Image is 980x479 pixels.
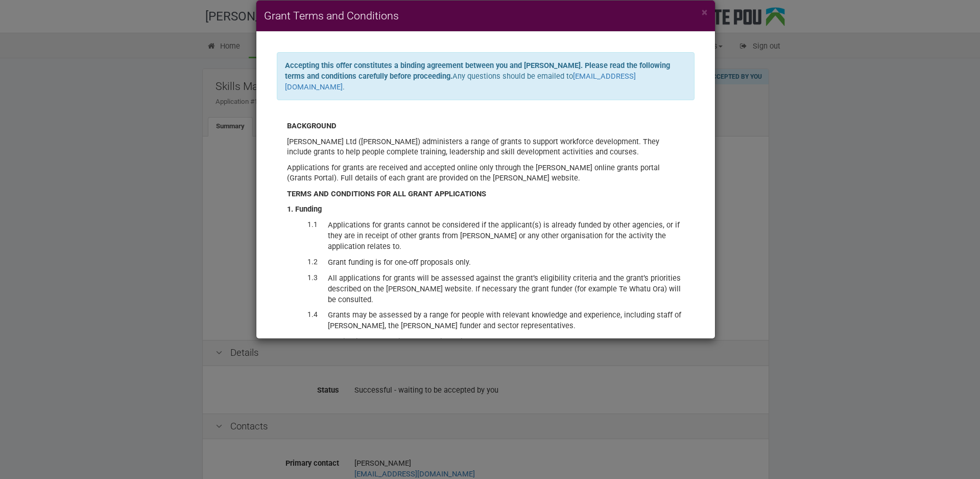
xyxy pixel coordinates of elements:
[287,121,684,131] div: BACKGROUND
[328,273,684,305] dd: All applications for grants will be assessed against the grant’s eligibility criteria and the gra...
[264,8,707,24] h4: Grant Terms and Conditions
[287,220,318,230] dt: 1.1
[287,273,318,283] dt: 1.3
[328,257,684,268] dd: Grant funding is for one-off proposals only.
[328,310,684,331] dd: Grants may be assessed by a range for people with relevant knowledge and experience, including st...
[702,7,707,18] button: Close
[287,136,684,157] p: [PERSON_NAME] Ltd ([PERSON_NAME]) administers a range of grants to support workforce development....
[287,257,318,267] dt: 1.2
[702,6,707,18] span: ×
[287,189,684,199] div: TERMS AND CONDITIONS FOR ALL GRANT APPLICATIONS
[285,61,670,81] b: Accepting this offer constitutes a binding agreement between you and [PERSON_NAME]. Please read t...
[277,52,695,100] div: Any questions should be emailed to .
[287,310,318,320] dt: 1.4
[287,163,684,184] p: Applications for grants are received and accepted online only through the [PERSON_NAME] online gr...
[287,204,684,215] div: 1. Funding
[328,336,684,347] dd: Applications for funding must be inclusive of GST.
[328,220,684,252] dd: Applications for grants cannot be considered if the applicant(s) is already funded by other agenc...
[285,72,636,92] a: [EMAIL_ADDRESS][DOMAIN_NAME]
[287,336,318,347] dt: 1.5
